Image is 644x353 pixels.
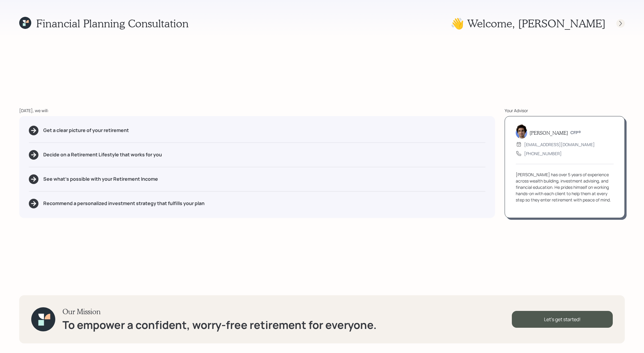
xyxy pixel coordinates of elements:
[43,176,158,182] h5: See what's possible with your Retirement Income
[451,17,606,30] h1: 👋 Welcome , [PERSON_NAME]
[36,17,189,30] h1: Financial Planning Consultation
[524,141,595,148] div: [EMAIL_ADDRESS][DOMAIN_NAME]
[516,171,614,203] div: [PERSON_NAME] has over 5 years of experience across wealth building, investment advising, and fin...
[512,311,613,328] div: Let's get started!
[19,107,495,114] div: [DATE], we will:
[516,124,527,139] img: harrison-schaefer-headshot-2.png
[62,318,377,331] h1: To empower a confident, worry-free retirement for everyone.
[43,127,129,133] h5: Get a clear picture of your retirement
[530,130,568,136] h5: [PERSON_NAME]
[570,130,581,135] h6: CFP®
[505,107,625,114] div: Your Advisor
[524,150,562,157] div: [PHONE_NUMBER]
[43,201,205,206] h5: Recommend a personalized investment strategy that fulfills your plan
[62,307,377,316] h3: Our Mission
[43,152,162,158] h5: Decide on a Retirement Lifestyle that works for you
